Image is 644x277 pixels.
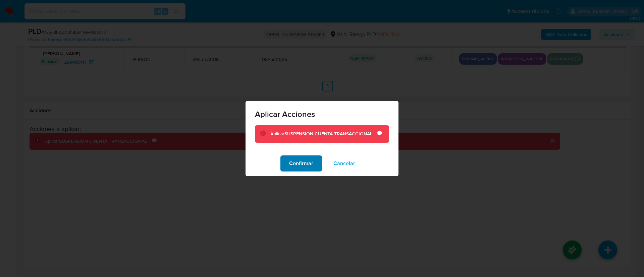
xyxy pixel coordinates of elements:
span: Aplicar Acciones [255,110,389,118]
span: Cancelar [333,156,355,171]
div: Aplicar [270,131,377,137]
button: Cancelar [325,155,364,171]
button: Confirmar [280,155,322,171]
span: Confirmar [289,156,313,171]
b: SUSPENSION CUENTA TRANSACCIONAL [284,130,372,137]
